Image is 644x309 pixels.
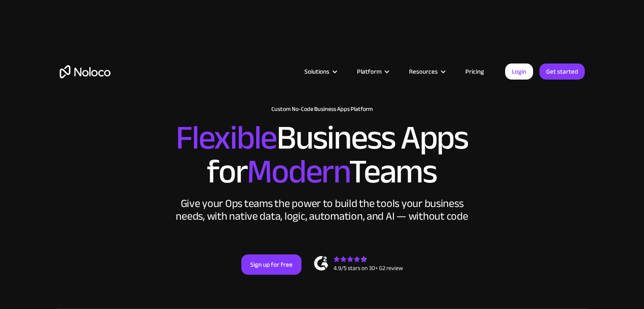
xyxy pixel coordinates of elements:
div: Platform [357,66,381,77]
div: Resources [398,66,455,77]
div: Solutions [304,66,329,77]
a: Pricing [455,66,495,77]
a: Sign up for free [241,254,301,275]
div: Platform [346,66,398,77]
a: home [60,65,111,78]
div: Solutions [294,66,346,77]
div: Give your Ops teams the power to build the tools your business needs, with native data, logic, au... [174,197,470,223]
span: Flexible [176,106,276,169]
span: Modern [247,140,349,203]
a: Get started [539,63,585,80]
h2: Business Apps for Teams [60,121,585,189]
div: Resources [409,66,438,77]
a: Login [505,63,533,80]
